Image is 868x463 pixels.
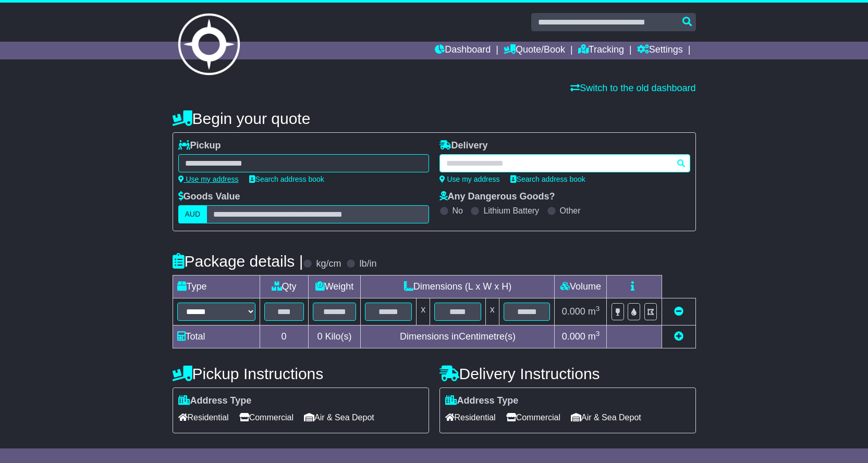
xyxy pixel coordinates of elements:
[173,110,696,127] h4: Begin your quote
[178,140,221,152] label: Pickup
[483,206,539,216] label: Lithium Battery
[578,42,624,59] a: Tracking
[506,409,560,426] span: Commercial
[439,191,555,203] label: Any Dangerous Goods?
[316,258,341,270] label: kg/cm
[588,331,600,342] span: m
[504,42,565,59] a: Quote/Book
[178,409,229,426] span: Residential
[674,306,683,317] a: Remove this item
[239,409,294,426] span: Commercial
[359,258,376,270] label: lb/in
[560,206,581,216] label: Other
[439,140,488,152] label: Delivery
[570,83,695,93] a: Switch to the old dashboard
[249,175,324,183] a: Search address book
[361,326,555,348] td: Dimensions in Centimetre(s)
[674,331,683,342] a: Add new item
[571,409,641,426] span: Air & Sea Depot
[562,331,585,342] span: 0.000
[555,276,607,298] td: Volume
[453,206,463,216] label: No
[178,175,239,183] a: Use my address
[588,306,600,317] span: m
[317,331,322,342] span: 0
[260,276,308,298] td: Qty
[178,205,207,223] label: AUD
[596,305,600,312] sup: 3
[435,42,491,59] a: Dashboard
[445,409,496,426] span: Residential
[173,253,303,270] h4: Package details |
[178,191,240,203] label: Goods Value
[173,365,429,382] h4: Pickup Instructions
[439,154,690,172] typeahead: Please provide city
[485,298,499,326] td: x
[173,326,260,348] td: Total
[178,395,252,407] label: Address Type
[439,365,696,382] h4: Delivery Instructions
[439,175,500,183] a: Use my address
[637,42,683,59] a: Settings
[562,306,585,317] span: 0.000
[510,175,585,183] a: Search address book
[361,276,555,298] td: Dimensions (L x W x H)
[308,326,361,348] td: Kilo(s)
[596,330,600,337] sup: 3
[173,276,260,298] td: Type
[417,298,430,326] td: x
[445,395,519,407] label: Address Type
[304,409,374,426] span: Air & Sea Depot
[308,276,361,298] td: Weight
[260,326,308,348] td: 0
